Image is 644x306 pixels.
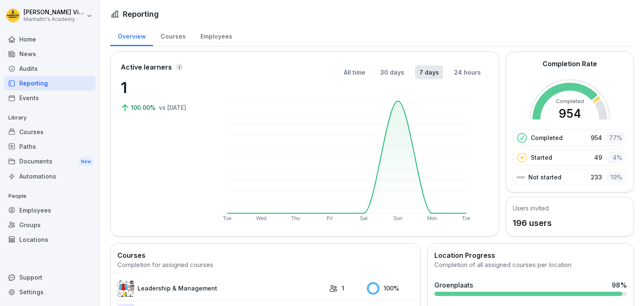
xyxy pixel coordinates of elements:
[4,203,96,218] a: Employees
[4,61,96,76] a: Audits
[528,173,561,182] p: Not started
[117,280,134,297] img: m5os3g31qv4yrwr27cnhnia0.png
[431,277,630,299] a: Groenplaats98%
[360,215,368,221] text: Sat
[159,103,186,112] p: vs [DATE]
[594,153,602,162] p: 49
[513,217,552,229] p: 196 users
[4,285,96,299] a: Settings
[4,270,96,285] div: Support
[591,133,602,142] p: 954
[4,189,96,203] p: People
[4,154,96,169] a: DocumentsNew
[110,25,153,46] a: Overview
[4,169,96,184] a: Automations
[117,260,413,270] div: Completion for assigned courses
[434,260,627,270] div: Completion of all assigned courses per location
[4,218,96,232] a: Groups
[256,215,266,221] text: Wed
[376,65,408,79] button: 30 days
[531,153,552,162] p: Started
[4,76,96,91] a: Reporting
[513,204,552,213] h5: Users invited
[4,154,96,169] div: Documents
[4,232,96,247] a: Locations
[462,215,471,221] text: Tue
[117,250,413,260] h2: Courses
[4,139,96,154] a: Paths
[606,171,625,183] div: 19 %
[4,91,96,105] a: Events
[223,215,232,221] text: Tue
[4,47,96,61] a: News
[4,32,96,47] a: Home
[415,65,443,79] button: 7 days
[193,25,239,46] a: Employees
[23,9,85,16] p: [PERSON_NAME] Vierse
[367,282,413,295] div: 100 %
[531,133,563,142] p: Completed
[543,59,597,69] h2: Completion Rate
[123,8,159,20] h1: Reporting
[591,173,602,182] p: 233
[450,65,485,79] button: 24 hours
[612,280,627,290] div: 98 %
[434,250,627,260] h2: Location Progress
[121,76,205,99] p: 1
[4,124,96,139] a: Courses
[153,25,193,46] a: Courses
[606,132,625,144] div: 77 %
[4,111,96,124] p: Library
[427,215,437,221] text: Mon
[117,280,325,297] a: Leadership & Management
[342,284,344,293] p: 1
[327,215,333,221] text: Fri
[131,103,157,112] p: 100.00%
[79,157,93,166] div: New
[23,16,85,22] p: Manhattn's Academy
[394,215,402,221] text: Sun
[340,65,369,79] button: All time
[291,215,300,221] text: Thu
[121,62,172,72] p: Active learners
[434,280,473,290] div: Groenplaats
[606,151,625,163] div: 4 %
